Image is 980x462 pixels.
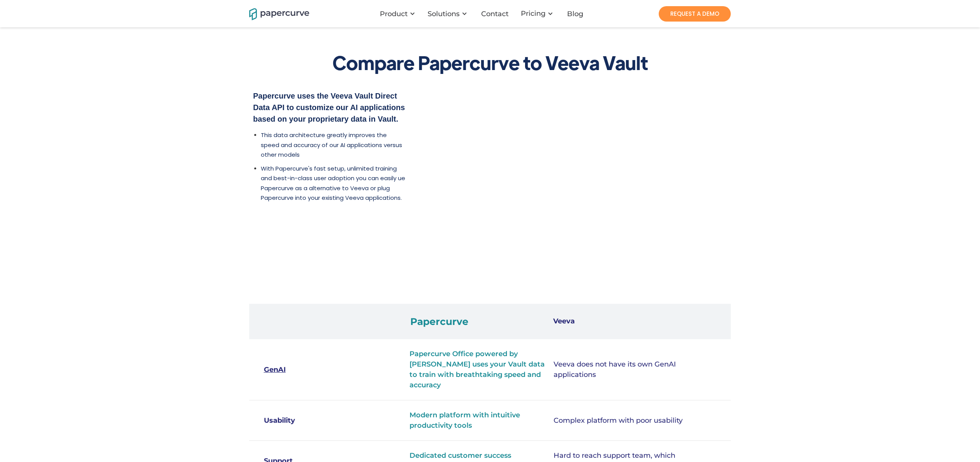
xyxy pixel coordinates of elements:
[516,2,561,25] div: Pricing
[261,164,405,202] strong: With Papercurve's fast setup, unlimited training and best-in-class user adoption you can easily u...
[332,50,648,75] span: Compare Papercurve to Veeva Vault
[428,10,460,18] div: Solutions
[481,10,508,18] div: Contact
[475,10,516,18] a: Contact
[249,7,299,20] a: home
[659,6,731,22] a: REQUEST A DEMO
[409,410,548,431] div: Modern platform with intuitive productivity tools
[409,350,545,389] strong: Papercurve Office powered by [PERSON_NAME] uses your Vault data to train with breathtaking speed ...
[567,10,583,18] div: Blog
[554,415,692,426] div: Complex platform with poor usability
[554,360,676,379] strong: Veeva does not have its own GenAI applications
[264,365,339,375] a: GenAI
[264,415,339,426] div: Usability
[261,131,402,159] strong: This data architecture greatly improves the speed and accuracy of our AI applications versus othe...
[375,2,423,25] div: Product
[561,10,591,18] a: Blog
[253,92,405,123] a: Papercurve uses the Veeva Vault Direct Data API to customize our AI applications based on your pr...
[380,10,408,18] div: Product
[406,317,549,326] div: Papercurve
[549,317,692,326] div: Veeva
[423,2,475,25] div: Solutions
[521,10,545,17] a: Pricing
